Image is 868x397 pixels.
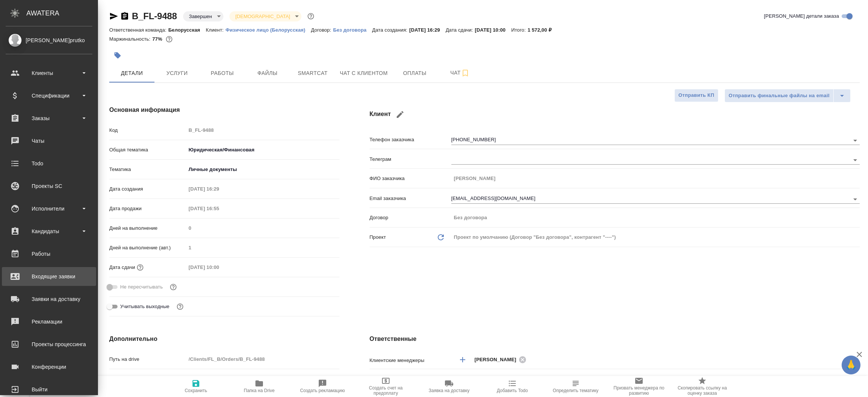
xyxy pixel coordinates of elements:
[135,263,145,272] button: Если добавить услуги и заполнить их объемом, то дата рассчитается автоматически
[354,376,417,397] button: Создать счет на предоплату
[612,385,666,396] span: Призвать менеджера по развитию
[475,356,521,363] span: [PERSON_NAME]
[26,6,98,21] div: AWATERA
[109,264,135,271] p: Дата сдачи
[311,27,333,33] p: Договор:
[168,282,178,292] button: Включи, если не хочешь, чтобы указанная дата сдачи изменилась после переставления заказа в 'Подтв...
[6,203,92,214] div: Исполнители
[168,27,206,33] p: Белорусская
[370,195,451,202] p: Email заказчика
[724,89,834,102] button: Отправить финальные файлы на email
[845,357,857,373] span: 🙏
[370,175,451,182] p: ФИО заказчика
[204,69,240,78] span: Работы
[6,36,92,44] div: [PERSON_NAME]prutko
[370,214,451,221] p: Договор
[679,91,714,100] span: Отправить КП
[109,185,186,193] p: Дата создания
[497,388,528,393] span: Добавить Todo
[185,388,207,393] span: Сохранить
[225,26,311,33] a: Физическое лицо (Белорусская)
[114,69,150,78] span: Детали
[186,373,339,384] input: ✎ Введи что-нибудь
[186,242,339,253] input: Пустое поле
[6,158,92,169] div: Todo
[6,135,92,147] div: Чаты
[481,376,544,397] button: Добавить Todo
[729,92,830,100] span: Отправить финальные файлы на email
[164,376,228,397] button: Сохранить
[675,385,729,396] span: Скопировать ссылку на оценку заказа
[333,27,372,33] p: Без договора
[6,361,92,373] div: Конференции
[370,375,425,383] p: Ответственная команда
[6,293,92,305] div: Заявки на доставку
[228,376,291,397] button: Папка на Drive
[109,47,126,64] button: Добавить тэг
[451,231,860,244] div: Проект по умолчанию (Договор "Без договора", контрагент "----")
[6,339,92,350] div: Проекты процессинга
[6,90,92,101] div: Спецификации
[109,105,339,115] h4: Основная информация
[2,177,96,195] a: Проекты SC
[186,203,252,214] input: Пустое поле
[475,355,529,364] div: [PERSON_NAME]
[186,223,339,234] input: Пустое поле
[842,356,860,374] button: 🙏
[370,156,451,163] p: Телеграм
[109,244,186,252] p: Дней на выполнение (авт.)
[6,271,92,282] div: Входящие заявки
[183,11,223,21] div: Завершен
[132,11,177,21] a: B_FL-9488
[2,335,96,354] a: Проекты процессинга
[225,27,311,33] p: Физическое лицо (Белорусская)
[451,212,860,223] input: Пустое поле
[544,376,607,397] button: Определить тематику
[6,180,92,192] div: Проекты SC
[451,173,860,184] input: Пустое поле
[451,373,860,385] div: Белорусская
[109,205,186,212] p: Дата продажи
[340,69,388,78] span: Чат с клиентом
[109,375,186,383] p: Путь
[2,244,96,263] a: Работы
[120,303,170,310] span: Учитывать выходные
[724,89,851,102] div: split button
[186,183,252,194] input: Пустое поле
[6,384,92,395] div: Выйти
[233,13,292,20] button: [DEMOGRAPHIC_DATA]
[120,12,129,21] button: Скопировать ссылку
[454,351,472,369] button: Добавить менеджера
[109,146,186,154] p: Общая тематика
[229,11,301,21] div: Завершен
[109,12,118,21] button: Скопировать ссылку для ЯМессенджера
[244,388,275,393] span: Папка на Drive
[2,131,96,150] a: Чаты
[109,356,186,363] p: Путь на drive
[461,69,470,78] svg: Подписаться
[2,267,96,286] a: Входящие заявки
[446,27,475,33] p: Дата сдачи:
[6,316,92,327] div: Рекламации
[109,27,168,33] p: Ответственная команда:
[186,163,339,176] div: Личные документы
[109,166,186,173] p: Тематика
[333,26,372,33] a: Без договора
[850,155,860,165] button: Open
[527,27,557,33] p: 1 572,00 ₽
[370,334,860,344] h4: Ответственные
[370,357,451,364] p: Клиентские менеджеры
[2,290,96,308] a: Заявки на доставку
[109,334,339,344] h4: Дополнительно
[159,69,195,78] span: Услуги
[295,69,331,78] span: Smartcat
[359,385,413,396] span: Создать счет на предоплату
[764,12,839,20] span: [PERSON_NAME] детали заказа
[109,224,186,232] p: Дней на выполнение
[6,248,92,260] div: Работы
[6,226,92,237] div: Кандидаты
[300,388,345,393] span: Создать рекламацию
[511,27,527,33] p: Итого:
[6,67,92,79] div: Клиенты
[186,262,252,273] input: Пустое поле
